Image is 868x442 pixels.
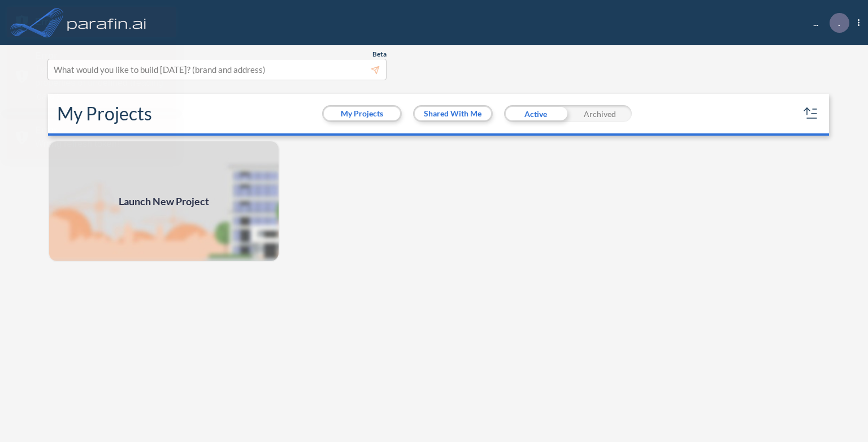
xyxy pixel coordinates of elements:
div: Error [35,15,168,29]
span: Launch New Project [119,194,209,209]
img: add [48,140,280,262]
button: My Projects [324,107,400,120]
h2: My Projects [57,103,152,124]
div: Wrong refresh token! [35,137,168,151]
div: ... [796,13,860,33]
div: Error [35,49,168,63]
button: sort [802,105,820,123]
span: Beta [372,50,387,59]
div: TypeError: Cannot read properties of undefined (reading 'data') [35,63,168,103]
a: Launch New Project [48,140,280,262]
div: Archived [568,105,632,122]
div: Error [35,124,168,137]
p: . [838,18,840,28]
button: Shared With Me [415,107,491,120]
div: Active [504,105,568,122]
